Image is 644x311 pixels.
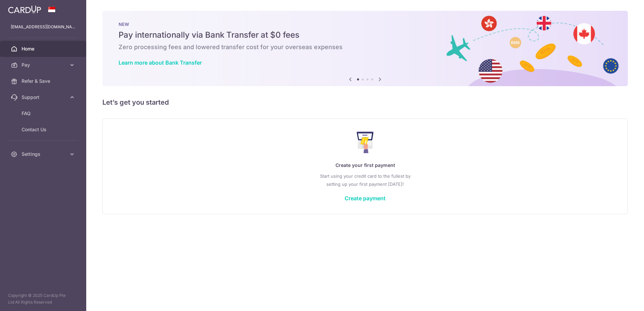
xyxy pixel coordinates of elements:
[601,291,637,308] iframe: Opens a widget where you can find more information
[22,126,66,133] span: Contact Us
[116,172,614,188] p: Start using your credit card to the fullest by setting up your first payment [DATE]!
[345,195,386,202] a: Create payment
[357,132,374,153] img: Make Payment
[102,97,628,108] h5: Let’s get you started
[22,78,66,84] span: Refer & Save
[22,45,66,52] span: Home
[22,94,66,101] span: Support
[8,5,41,13] img: CardUp
[119,43,612,51] h6: Zero processing fees and lowered transfer cost for your overseas expenses
[22,151,66,158] span: Settings
[11,24,75,30] p: [EMAIL_ADDRESS][DOMAIN_NAME]
[119,22,612,27] p: NEW
[119,30,612,40] h5: Pay internationally via Bank Transfer at $0 fees
[102,11,628,86] img: Bank transfer banner
[22,110,66,117] span: FAQ
[119,59,202,66] a: Learn more about Bank Transfer
[116,161,614,169] p: Create your first payment
[22,62,66,68] span: Pay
